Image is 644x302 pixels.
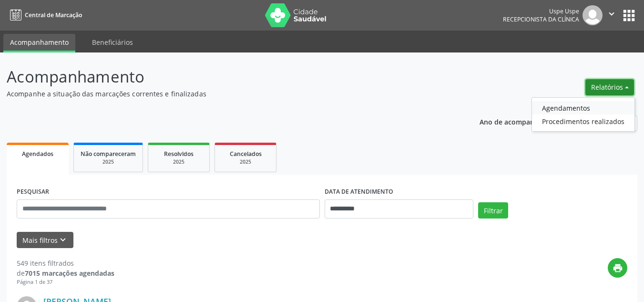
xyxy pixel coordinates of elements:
span: Resolvidos [164,150,194,158]
i:  [606,9,617,19]
i: print [613,263,623,273]
span: Recepcionista da clínica [503,15,579,23]
div: 549 itens filtrados [17,258,114,268]
label: DATA DE ATENDIMENTO [325,185,393,199]
a: Central de Marcação [7,7,82,23]
span: Agendados [22,150,53,158]
button: Filtrar [478,202,508,219]
button: print [608,258,627,278]
div: Uspe Uspe [503,7,579,15]
a: Agendamentos [532,101,634,115]
div: de [17,268,114,278]
div: 2025 [155,158,203,166]
p: Acompanhamento [7,65,448,89]
p: Acompanhe a situação das marcações correntes e finalizadas [7,89,448,99]
ul: Relatórios [532,97,635,132]
button: apps [621,7,637,24]
p: Ano de acompanhamento [480,115,564,127]
div: Página 1 de 37 [17,278,114,286]
div: 2025 [81,158,136,166]
img: img [583,5,603,25]
span: Central de Marcação [25,11,82,19]
a: Acompanhamento [3,34,75,52]
span: Cancelados [230,150,262,158]
a: Beneficiários [85,34,140,51]
span: Não compareceram [81,150,136,158]
i: keyboard_arrow_down [58,235,68,245]
div: 2025 [222,158,269,166]
strong: 7015 marcações agendadas [25,269,114,278]
button:  [603,5,621,25]
label: PESQUISAR [17,185,49,199]
button: Mais filtroskeyboard_arrow_down [17,232,73,249]
a: Procedimentos realizados [532,115,634,128]
button: Relatórios [585,79,634,95]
